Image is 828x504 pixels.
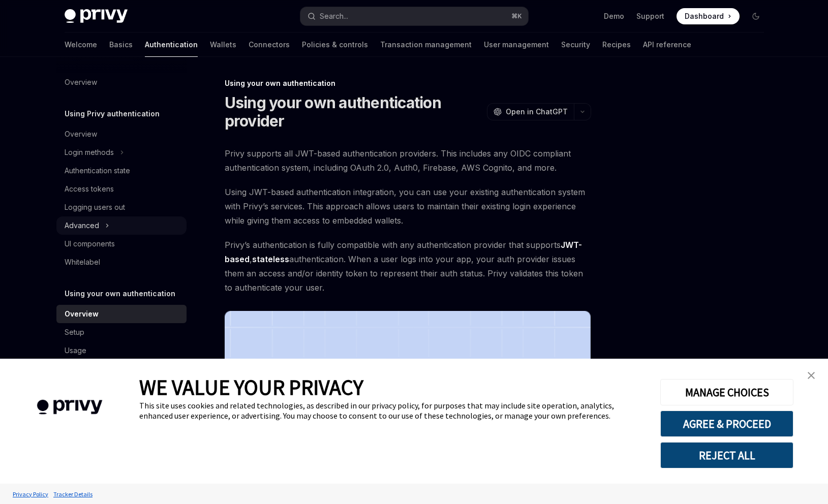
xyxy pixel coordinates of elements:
[65,146,114,159] div: Login methods
[225,185,591,228] span: Using JWT-based authentication integration, you can use your existing authentication system with ...
[65,201,125,213] div: Logging users out
[511,12,522,20] span: ⌘ K
[56,235,187,253] a: UI components
[660,411,793,437] button: AGREE & PROCEED
[56,162,187,180] a: Authentication state
[320,10,348,22] div: Search...
[15,385,124,429] img: company logo
[225,93,483,130] h1: Using your own authentication provider
[65,9,128,23] img: dark logo
[56,180,187,198] a: Access tokens
[56,125,187,143] a: Overview
[10,485,51,503] a: Privacy Policy
[801,365,821,386] a: close banner
[56,73,187,91] a: Overview
[65,219,99,232] div: Advanced
[51,485,95,503] a: Tracker Details
[56,305,187,323] a: Overview
[56,143,187,162] button: Login methods
[660,379,793,405] button: MANAGE CHOICES
[604,11,624,21] a: Demo
[302,33,368,57] a: Policies & controls
[65,344,86,357] div: Usage
[300,7,528,25] button: Search...⌘K
[109,33,133,57] a: Basics
[643,33,691,57] a: API reference
[380,33,472,57] a: Transaction management
[561,33,590,57] a: Security
[65,108,160,120] h5: Using Privy authentication
[56,341,187,360] a: Usage
[65,326,84,338] div: Setup
[636,11,664,21] a: Support
[65,165,130,177] div: Authentication state
[748,8,764,24] button: Toggle dark mode
[65,183,114,195] div: Access tokens
[252,254,289,265] a: stateless
[660,442,793,468] button: REJECT ALL
[139,400,645,421] div: This site uses cookies and related technologies, as described in our privacy policy, for purposes...
[225,146,591,175] span: Privy supports all JWT-based authentication providers. This includes any OIDC compliant authentic...
[65,76,97,88] div: Overview
[65,33,97,57] a: Welcome
[56,323,187,341] a: Setup
[65,308,99,320] div: Overview
[65,128,97,140] div: Overview
[139,374,363,400] span: WE VALUE YOUR PRIVACY
[56,198,187,216] a: Logging users out
[145,33,198,57] a: Authentication
[56,253,187,271] a: Whitelabel
[56,216,187,235] button: Advanced
[602,33,631,57] a: Recipes
[487,103,574,120] button: Open in ChatGPT
[506,107,568,117] span: Open in ChatGPT
[808,372,815,379] img: close banner
[484,33,549,57] a: User management
[65,288,175,300] h5: Using your own authentication
[225,238,591,295] span: Privy’s authentication is fully compatible with any authentication provider that supports , authe...
[677,8,740,24] a: Dashboard
[65,238,115,250] div: UI components
[65,256,100,268] div: Whitelabel
[210,33,236,57] a: Wallets
[225,78,591,88] div: Using your own authentication
[685,11,724,21] span: Dashboard
[249,33,290,57] a: Connectors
